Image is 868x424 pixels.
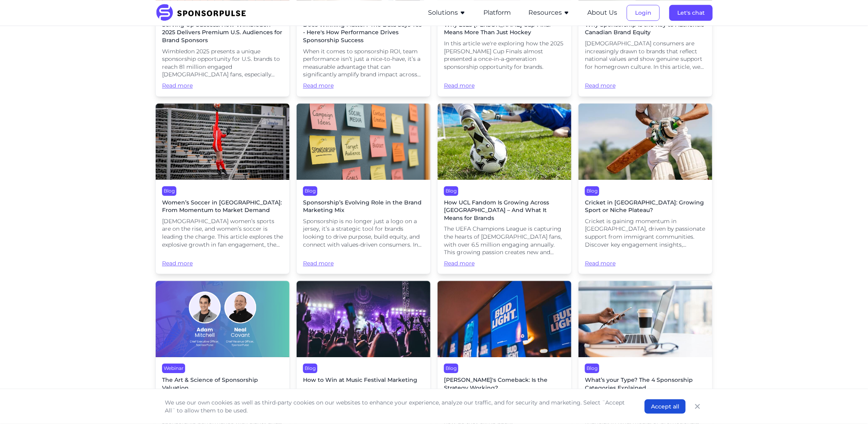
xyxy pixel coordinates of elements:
[444,364,458,373] div: Blog
[585,218,706,249] span: Cricket is gaining momentum in [GEOGRAPHIC_DATA], driven by passionate support from immigrant com...
[444,199,565,222] span: How UCL Fandom Is Growing Across [GEOGRAPHIC_DATA] – And What It Means for Brands
[585,74,706,89] span: Read more
[828,386,868,424] iframe: Chat Widget
[444,376,565,392] span: [PERSON_NAME]'s Comeback: Is the Strategy Working?
[155,103,290,274] a: BlogWomen’s Soccer in [GEOGRAPHIC_DATA]: From Momentum to Market Demand[DEMOGRAPHIC_DATA] women’s...
[585,252,706,267] span: Read more
[162,376,283,392] span: The Art & Science of Sponsorship Valuation
[162,21,283,45] span: Serving Up Success: How Wimbledon 2025 Delivers Premium U.S. Audiences for Brand Sponsors
[303,82,424,90] span: Read more
[155,4,252,21] img: SponsorPulse
[156,103,289,180] img: Photo courtesy of Unsplash
[162,199,283,214] span: Women’s Soccer in [GEOGRAPHIC_DATA]: From Momentum to Market Demand
[303,21,424,45] span: Does Winning Matter? The Data Says Yes - Here's How Performance Drives Sponsorship Success
[585,186,599,196] div: Blog
[645,399,686,414] button: Accept all
[303,387,424,418] span: Discover how to win at music festival marketing with data-driven strategies that boost engagement...
[162,82,283,90] span: Read more
[437,103,572,274] a: BlogHow UCL Fandom Is Growing Across [GEOGRAPHIC_DATA] – And What It Means for BrandsThe UEFA Cha...
[303,48,424,79] span: When it comes to sponsorship ROI, team performance isn’t just a nice-to-have, it’s a measurable a...
[303,364,317,373] div: Blog
[585,364,599,373] div: Blog
[585,199,706,214] span: Cricket in [GEOGRAPHIC_DATA]: Growing Sport or Niche Plateau?
[692,401,703,412] button: Close
[165,399,629,414] p: We use our own cookies as well as third-party cookies on our websites to enhance your experience,...
[444,21,565,37] span: Why 2025 [PERSON_NAME] Cup Final Means More Than Just Hockey
[297,103,430,180] img: Marketing ideas on bulletin board
[303,199,424,214] span: Sponsorship’s Evolving Role in the Brand Marketing Mix
[162,364,185,373] div: Webinar
[579,281,712,357] img: Image courtesy Christina @ wocintechchat.com via Unsplash
[303,186,317,196] div: Blog
[438,103,571,180] img: Photo by Getty Images courtesy of Unsplash
[303,252,424,267] span: Read more
[438,281,571,357] img: Photo by Erik Mclean, courtesy of Unsplash
[303,218,424,249] span: Sponsorship is no longer just a logo on a jersey, it’s a strategic tool for brands looking to dri...
[627,5,660,21] button: Login
[444,225,565,256] span: The UEFA Champions League is capturing the hearts of [DEMOGRAPHIC_DATA] fans, with over 6.5 milli...
[428,8,466,18] button: Solutions
[162,252,283,267] span: Read more
[162,186,176,196] div: Blog
[579,103,712,180] img: Photo by Fellipe Ditadi courtesy of Unsplash
[303,376,424,384] span: How to Win at Music Festival Marketing
[444,260,565,268] span: Read more
[296,103,431,274] a: BlogSponsorship’s Evolving Role in the Brand Marketing MixSponsorship is no longer just a logo on...
[297,281,430,357] img: Photo by Hannah Naihabo courtesy of Unsplash
[444,186,458,196] div: Blog
[528,8,570,18] button: Resources
[578,103,713,274] a: BlogCricket in [GEOGRAPHIC_DATA]: Growing Sport or Niche Plateau?Cricket is gaining momentum in [...
[162,218,283,249] span: [DEMOGRAPHIC_DATA] women’s sports are on the rise, and women’s soccer is leading the charge. This...
[587,8,617,18] button: About Us
[162,48,283,79] span: Wimbledon 2025 presents a unique sponsorship opportunity for U.S. brands to reach 81 million enga...
[156,281,289,357] img: On-Demand-Webinar Cover Image
[669,9,713,16] a: Let's chat
[669,5,713,21] button: Let's chat
[587,9,617,16] a: About Us
[585,21,706,37] span: Why Sponsorship Is the Key to Authentic Canadian Brand Equity
[585,40,706,71] span: [DEMOGRAPHIC_DATA] consumers are increasingly drawn to brands that reflect national values and sh...
[585,376,706,392] span: What’s your Type? The 4 Sponsorship Categories Explained
[444,74,565,89] span: Read more
[444,40,565,71] span: In this article we're exploring how the 2025 [PERSON_NAME] Cup Finals almost presented a once-in-...
[483,9,511,16] a: Platform
[627,9,660,16] a: Login
[483,8,511,18] button: Platform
